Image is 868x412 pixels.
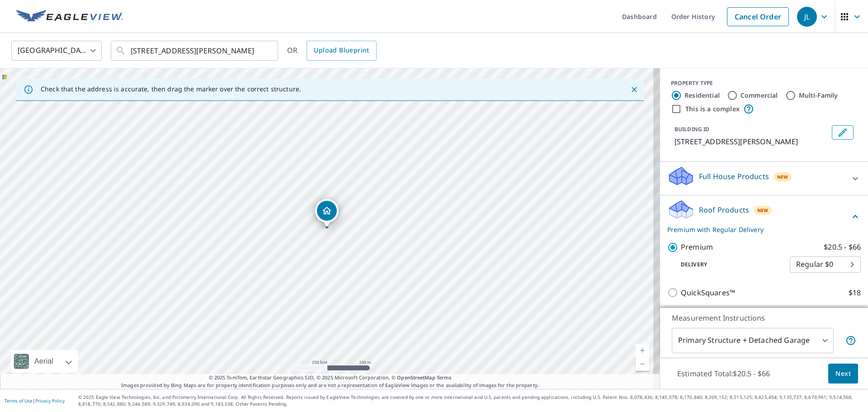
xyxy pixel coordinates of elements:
div: Aerial [11,350,78,373]
p: Check that the address is accurate, then drag the marker over the correct structure. [41,85,301,93]
div: Full House ProductsNew [667,166,861,191]
p: BUILDING ID [675,125,709,133]
label: Residential [684,91,720,100]
button: Edit building 1 [832,125,854,140]
p: $18 [849,287,861,298]
p: Premium [681,242,713,253]
label: Commercial [741,91,778,100]
div: PROPERTY TYPE [671,79,857,87]
label: This is a complex [685,104,740,114]
div: Regular $0 [790,252,861,277]
a: OpenStreetMap [397,374,435,381]
div: OR [287,41,377,61]
p: Measurement Instructions [672,313,856,323]
a: Current Level 17, Zoom Out [636,357,649,371]
a: Terms [437,374,452,381]
p: $20.5 - $66 [824,242,861,253]
p: © 2025 Eagle View Technologies, Inc. and Pictometry International Corp. All Rights Reserved. Repo... [78,394,863,407]
p: Estimated Total: $20.5 - $66 [670,364,777,384]
div: Aerial [32,350,56,373]
p: Delivery [667,260,790,269]
div: Dropped pin, building 1, Residential property, 5011 Sunset Blvd Fort Pierce, FL 34982 [315,199,339,227]
a: Current Level 17, Zoom In [636,344,649,357]
a: Privacy Policy [35,398,65,404]
img: EV Logo [16,10,123,24]
div: Primary Structure + Detached Garage [672,328,834,353]
span: New [757,207,769,214]
input: Search by address or latitude-longitude [131,38,259,63]
p: Roof Products [699,204,749,215]
a: Cancel Order [727,7,789,26]
span: Your report will include the primary structure and a detached garage if one exists. [845,335,856,346]
span: Upload Blueprint [314,45,369,56]
p: QuickSquares™ [681,287,735,298]
label: Multi-Family [799,91,838,100]
div: Roof ProductsNewPremium with Regular Delivery [667,199,861,234]
span: © 2025 TomTom, Earthstar Geographics SIO, © 2025 Microsoft Corporation, © [209,374,452,382]
div: [GEOGRAPHIC_DATA] [11,38,102,63]
p: | [5,398,65,403]
a: Upload Blueprint [307,41,376,61]
span: Next [835,368,851,379]
button: Next [828,364,858,384]
div: JL [797,7,817,27]
p: Full House Products [699,171,769,182]
p: Premium with Regular Delivery [667,225,850,234]
button: Close [628,84,640,95]
p: [STREET_ADDRESS][PERSON_NAME] [675,136,828,147]
a: Terms of Use [5,398,33,404]
span: New [777,173,788,180]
